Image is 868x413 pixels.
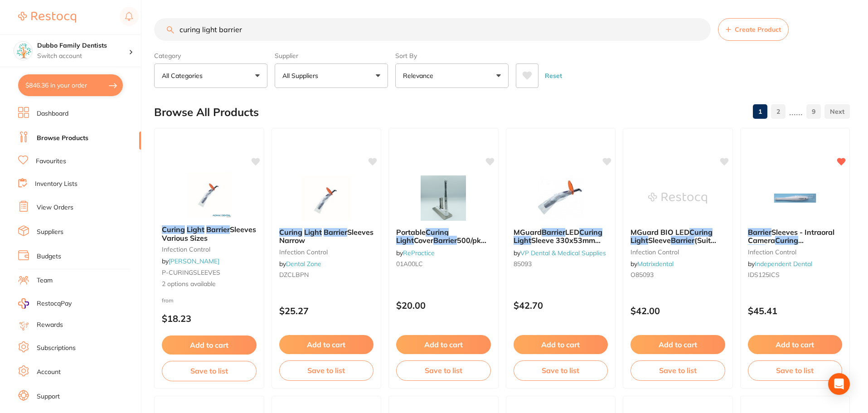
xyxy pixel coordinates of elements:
span: MGuard [514,228,542,237]
button: Add to cart [748,335,843,354]
a: RestocqPay [18,298,72,309]
button: $846.36 in your order [18,74,123,96]
img: Curing Light Barrier Sleeves Various Sizes [179,173,238,218]
input: Search Products [154,18,711,41]
span: 01A00LC [396,260,423,268]
em: Curing [775,236,798,245]
img: RestocqPay [18,298,29,309]
small: infection control [630,248,725,256]
a: Restocq Logo [18,7,76,28]
p: $42.70 [514,300,608,311]
a: Budgets [37,252,61,261]
p: Relevance [403,71,437,80]
p: All Suppliers [282,71,322,80]
a: Dashboard [37,109,68,118]
em: Barrier [748,228,771,237]
em: Barrier [542,228,565,237]
p: ...... [789,107,803,117]
em: Barrier [324,228,347,237]
a: Independent Dental [755,260,812,268]
button: Add to cart [630,335,725,354]
em: Barrier [206,225,230,234]
p: Switch account [37,52,129,61]
a: Team [37,276,53,285]
a: Suppliers [37,228,63,237]
label: Sort By [395,52,509,60]
button: Save to list [514,360,608,380]
img: MGuard BIO LED Curing Light Sleeve Barrier (Suit DEMI) 53x330mm (500/pcs) [648,175,707,221]
button: Create Product [718,18,789,41]
a: Account [37,368,61,377]
em: Curing [279,228,302,237]
b: MGuard BIO LED Curing Light Sleeve Barrier (Suit DEMI) 53x330mm (500/pcs) [630,228,725,245]
a: Browse Products [37,134,88,143]
span: from [162,297,174,304]
span: by [396,249,435,257]
img: Curing Light Barrier Sleeves Narrow [297,175,356,221]
em: Light [630,236,648,245]
a: [PERSON_NAME] [169,257,219,265]
span: Sleeve 330x53mm Box Of 500 [514,236,601,253]
a: RePractice [403,249,435,257]
em: Curing [689,228,713,237]
em: Curing [162,225,185,234]
span: LED [565,228,579,237]
a: View Orders [37,203,73,212]
span: Sleeve [648,236,671,245]
img: MGuard Barrier LED Curing Light Sleeve 330x53mm Box Of 500 [531,175,590,221]
em: Curing [426,228,449,237]
span: Create Product [735,26,781,33]
span: by [514,249,606,257]
button: Save to list [748,360,843,380]
span: IDS125ICS [748,271,780,279]
span: O85093 [630,271,654,279]
button: Save to list [162,361,257,381]
p: $18.23 [162,313,257,324]
button: Add to cart [514,335,608,354]
a: 1 [753,102,767,121]
em: Barrier [671,236,694,245]
em: Light [514,236,531,245]
em: Light [748,244,766,253]
em: Curing [579,228,602,237]
a: Matrixdental [637,260,674,268]
a: Dental Zone [286,260,321,268]
span: Sleeves (125) [766,244,813,253]
button: All Suppliers [275,63,388,88]
p: $20.00 [396,300,491,311]
span: Portable [396,228,426,237]
span: 500/pk 20/ctn [396,236,486,253]
img: Portable Curing Light Cover Barrier 500/pk 20/ctn [414,175,473,221]
span: by [748,260,812,268]
button: Relevance [395,63,509,88]
span: Sleeves Narrow [279,228,373,245]
a: 9 [806,102,821,121]
label: Category [154,52,267,60]
div: Open Intercom Messenger [828,373,850,395]
span: DZCLBPN [279,271,309,279]
span: Cover [414,236,433,245]
span: by [162,257,219,265]
h2: Browse All Products [154,106,259,119]
button: Add to cart [279,335,374,354]
button: Reset [542,63,565,88]
label: Supplier [275,52,388,60]
b: MGuard Barrier LED Curing Light Sleeve 330x53mm Box Of 500 [514,228,608,245]
span: Sleeves Various Sizes [162,225,256,242]
b: Barrier Sleeves - Intraoral Camera Curing Light Sleeves (125) [748,228,843,245]
em: Light [396,236,414,245]
button: Add to cart [396,335,491,354]
small: infection control [162,246,257,253]
b: Curing Light Barrier Sleeves Various Sizes [162,225,257,242]
img: Restocq Logo [18,12,76,23]
span: Sleeves - Intraoral Camera [748,228,834,245]
button: Add to cart [162,335,257,355]
b: Portable Curing Light Cover Barrier 500/pk 20/ctn [396,228,491,245]
small: Infection Control [279,248,374,256]
a: Favourites [36,157,66,166]
a: VP Dental & Medical Supplies [520,249,606,257]
em: Barrier [433,236,457,245]
p: All Categories [162,71,206,80]
span: 2 options available [162,280,257,289]
a: 2 [771,102,786,121]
